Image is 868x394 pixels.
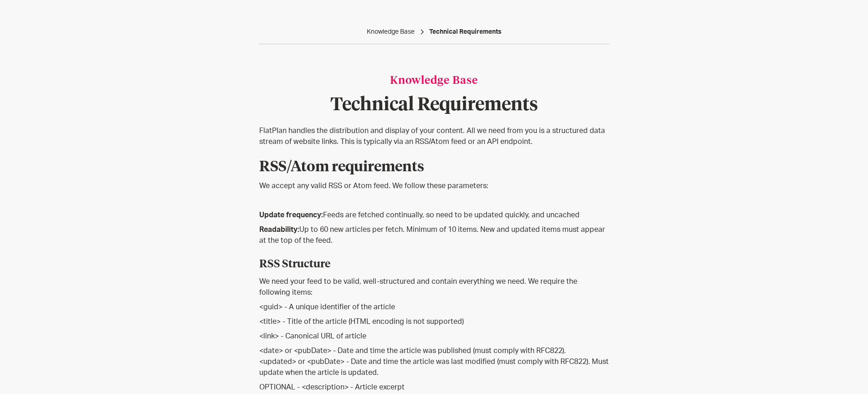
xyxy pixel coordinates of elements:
div: Knowledge Base [259,73,609,89]
p: Up to 60 new articles per fetch. Minimum of 10 items. New and updated items must appear at the to... [259,224,609,246]
strong: Update frequency: [259,211,323,219]
p: <guid> - A unique identifier of the article [259,302,609,312]
a: Knowledge Base [367,27,415,36]
p: <link> - Canonical URL of article [259,331,609,342]
h5: RSS Structure [259,250,609,272]
a: Technical Requirements [429,27,502,36]
strong: Readability: [259,226,299,233]
p: OPTIONAL - <description> - Article excerpt [259,382,609,393]
h4: RSS/Atom requirements [259,151,609,177]
p: <title> - Title of the article (HTML encoding is not supported) [259,316,609,327]
p: ‍ [259,195,609,206]
p: <date> or <pubDate> - Date and time the article was published (must comply with RFC822). <updated... [259,345,609,378]
p: We accept any valid RSS or Atom feed. We follow these parameters: [259,180,609,191]
p: We need your feed to be valid, well-structured and contain everything we need. We require the fol... [259,276,609,298]
p: FlatPlan handles the distribution and display of your content. All we need from you is a structur... [259,125,609,147]
h1: Technical Requirements [259,96,609,114]
p: Feeds are fetched continually, so need to be updated quickly, and uncached [259,210,609,220]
